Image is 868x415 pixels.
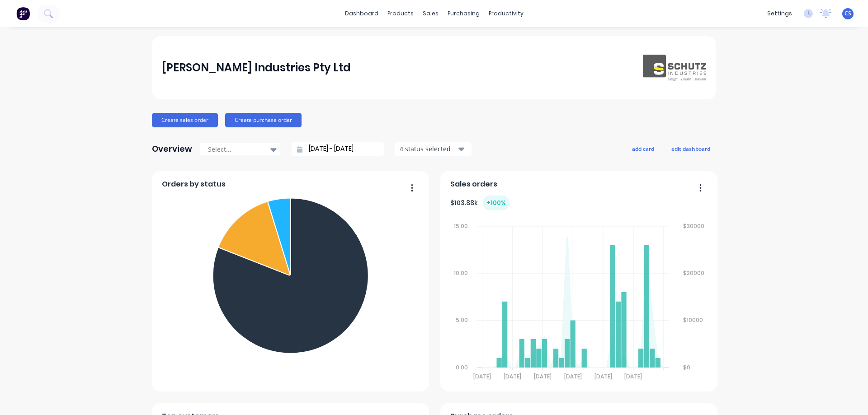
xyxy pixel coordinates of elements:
[534,373,552,380] tspan: [DATE]
[418,7,443,20] div: sales
[484,7,528,20] div: productivity
[152,113,218,127] button: Create sales order
[225,113,302,127] button: Create purchase order
[683,364,690,371] tspan: $0
[455,317,467,324] tspan: 5.00
[683,269,704,277] tspan: $20000
[683,317,703,324] tspan: $10000
[450,179,497,190] span: Sales orders
[665,143,716,154] button: edit dashboard
[453,222,467,230] tspan: 15.00
[340,7,383,20] a: dashboard
[383,7,418,20] div: products
[625,373,642,380] tspan: [DATE]
[844,9,851,18] span: CS
[837,384,859,406] iframe: Intercom live chat
[483,196,509,210] div: + 100 %
[683,222,704,230] tspan: $30000
[152,140,192,158] div: Overview
[455,364,467,371] tspan: 0.00
[162,59,351,77] div: [PERSON_NAME] Industries Pty Ltd
[400,144,457,154] div: 4 status selected
[504,373,521,380] tspan: [DATE]
[473,373,491,380] tspan: [DATE]
[443,7,484,20] div: purchasing
[626,143,660,154] button: add card
[16,7,30,20] img: Factory
[643,55,706,81] img: Schutz Industries Pty Ltd
[594,373,612,380] tspan: [DATE]
[395,142,472,156] button: 4 status selected
[564,373,582,380] tspan: [DATE]
[162,179,226,190] span: Orders by status
[763,7,797,20] div: settings
[450,196,509,210] div: $ 103.88k
[453,269,467,277] tspan: 10.00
